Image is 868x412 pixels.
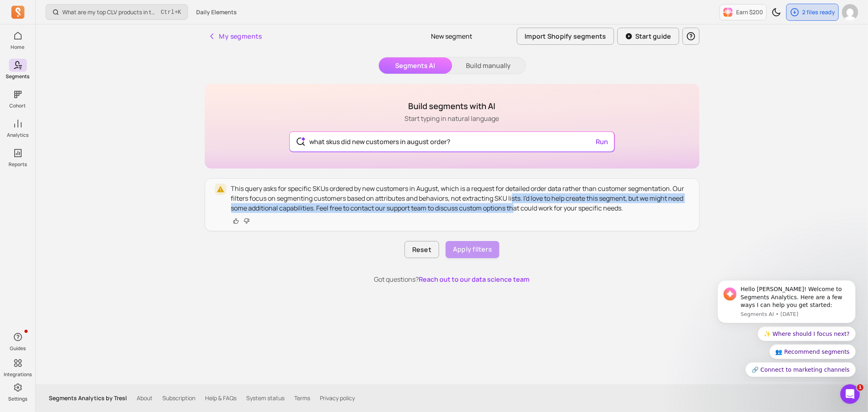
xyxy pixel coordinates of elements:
[452,57,525,74] button: Build manually
[7,132,28,138] p: Analytics
[736,8,763,16] p: Earn $200
[719,4,767,20] button: Earn $200
[62,8,157,16] p: What are my top CLV products in the last 90 days?
[705,272,868,382] iframe: Intercom notifications message
[635,31,671,41] p: Start guide
[6,73,30,80] p: Segments
[196,8,237,16] span: Daily Elements
[46,4,188,20] button: What are my top CLV products in the last 90 days?Ctrl+K
[137,394,153,402] a: About
[162,394,195,402] a: Subscription
[593,134,612,150] button: Run
[205,394,236,402] a: Help & FAQs
[517,28,614,45] button: Import Shopify segments
[11,44,25,50] p: Home
[419,274,530,284] button: Reach out to our data science team
[231,184,689,213] p: This query asks for specific SKUs ordered by new customers in August, which is a request for deta...
[786,4,839,21] button: 2 files ready
[205,28,265,44] button: My segments
[178,9,181,15] kbd: K
[840,384,860,404] iframe: Intercom live chat
[405,101,499,112] h1: Build segments with AI
[303,132,601,151] input: Search from prebuilt segments or create your own starting with “Customers who” ...
[191,5,242,20] button: Daily Elements
[10,345,26,352] p: Guides
[617,28,679,45] button: Start guide
[842,4,858,20] img: avatar
[161,8,181,16] span: +
[49,394,127,402] p: Segments Analytics by Tresl
[802,8,835,16] p: 2 files ready
[205,274,700,284] p: Got questions?
[446,241,499,258] button: Apply filters
[857,384,864,391] span: 1
[379,57,452,74] button: Segments AI
[404,241,439,258] button: Reset
[8,396,27,402] p: Settings
[431,31,472,41] p: New segment
[405,114,499,123] p: Start typing in natural language
[9,329,27,353] button: Guides
[4,371,32,378] p: Integrations
[10,103,26,109] p: Cohort
[161,8,175,16] kbd: Ctrl
[246,394,284,402] a: System status
[768,4,785,20] button: Toggle dark mode
[320,394,355,402] a: Privacy policy
[9,161,27,168] p: Reports
[294,394,310,402] a: Terms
